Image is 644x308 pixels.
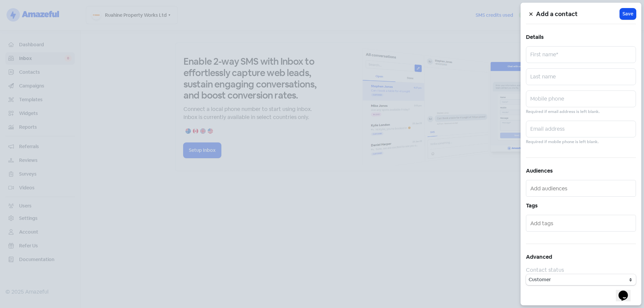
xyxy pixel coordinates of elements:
h5: Details [526,32,636,42]
button: Save [620,8,636,19]
h5: Advanced [526,252,636,262]
iframe: chat widget [616,281,637,301]
input: Email address [526,121,636,137]
h5: Audiences [526,166,636,176]
h5: Add a contact [536,9,620,19]
input: Last name [526,68,636,85]
small: Required if mobile phone is left blank. [526,139,599,145]
div: Contact status [526,266,636,274]
input: Mobile phone [526,90,636,107]
input: Add audiences [530,183,633,194]
input: Add tags [530,218,633,229]
h5: Tags [526,201,636,211]
span: Save [623,10,633,17]
input: First name [526,46,636,63]
small: Required if email address is left blank. [526,109,600,115]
